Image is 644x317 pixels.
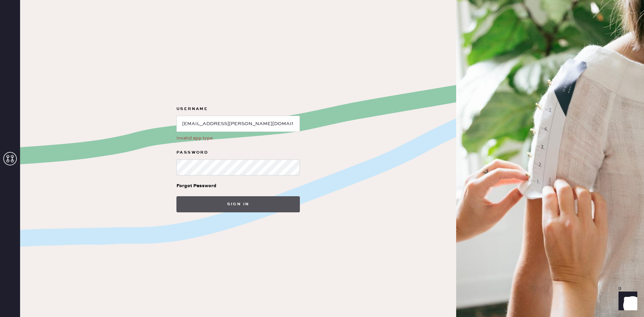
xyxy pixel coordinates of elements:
iframe: Front Chat [612,287,641,316]
button: Sign in [176,196,300,212]
label: Username [176,105,300,113]
label: Password [176,149,300,157]
input: e.g. john@doe.com [176,116,300,132]
a: Forgot Password [176,175,216,196]
div: Invalid app type [176,135,300,142]
div: Forgot Password [176,182,216,190]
